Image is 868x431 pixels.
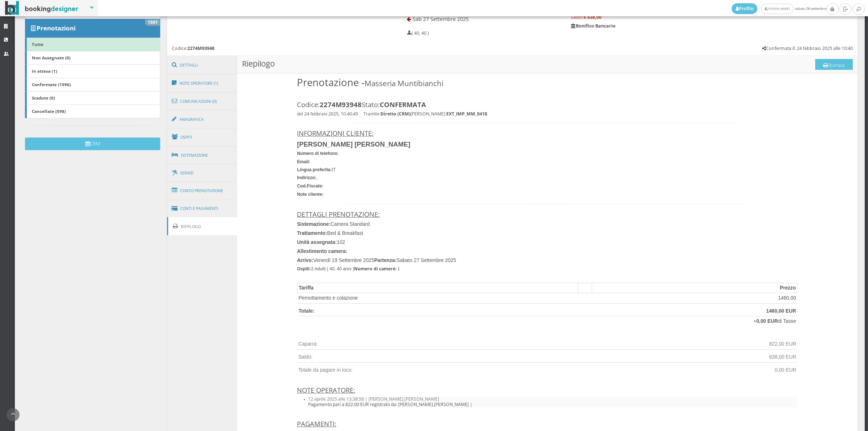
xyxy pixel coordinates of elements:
span: 1 [397,266,400,271]
span: Trattamento: [297,231,327,236]
b: Lingua preferita: [297,167,332,172]
img: BookingDesigner.com [5,1,78,15]
b: Cod.Fiscale: [297,183,323,189]
b: Tariffa [299,285,314,291]
b: 2274M93948 [320,100,362,109]
a: Ospiti [167,128,237,147]
td: Pernottamento e colazione [297,293,578,303]
u: INFORMAZIONI CLIENTE: [297,128,374,138]
a: Comunicazioni (0) [167,92,237,111]
font: Camera Standard [297,221,370,227]
h4: del 24 febbraio 2025, 10:40:49 Tramite: [PERSON_NAME]: [297,111,797,117]
button: Stampa [815,59,853,70]
a: Prenotazioni 1597 [25,19,160,38]
font: Saldo: [298,354,312,360]
span: Partenza: [374,258,397,263]
b: Prezzo [780,285,796,291]
b: Bonifico Bancario [571,23,616,29]
font: 102 [297,240,345,245]
h5: Saldo: [571,14,790,20]
b: Numero di camere: [354,266,396,272]
td: 822,00 EUR [631,339,797,350]
small: Masseria Muntibianchi [365,78,443,88]
h5: Confermata il: 24 febbraio 2025 alle 10:40 [762,46,853,51]
b: [PERSON_NAME] [PERSON_NAME] [297,140,410,148]
font: Bed & Breakfast [297,231,363,236]
a: Dettagli [167,56,237,75]
b: Indirizzo: [297,175,316,180]
font: Caparra: [298,341,318,347]
b: Numero di telefono: [297,151,339,156]
a: Conto Prenotazione [167,181,237,200]
a: Anagrafica [167,110,237,129]
h5: Codice: [172,46,214,51]
b: EXT_IMP_MM_0418 [446,111,487,117]
span: CONFERMATA [380,100,426,109]
button: CRM [25,138,160,150]
td: 638,00 EUR [631,352,797,362]
span: Arrivo: [297,258,313,263]
a: Riepilogo [167,217,237,236]
b: Totale: [298,308,314,314]
b: Diretto (CRM) [380,111,410,117]
b: Prenotazioni [37,24,76,32]
span: Unità assegnata: [297,240,337,245]
a: Tutte [25,38,160,51]
a: [PERSON_NAME] [761,4,793,14]
h5: ( 40, 40 ) [407,30,429,36]
span: Note cliente: [297,192,323,197]
td: 1460,00 [592,293,797,303]
span: 1597 [145,19,160,26]
span: Allestimento camera: [297,249,347,254]
b: Tutte [32,41,43,47]
b: In attesa (1) [32,68,57,74]
a: Servizi [167,164,237,182]
b: Email: [297,159,310,164]
font: 2 Adulti ( 40, 40 anni ) [297,266,354,271]
b: Non Assegnate (0) [32,55,71,60]
font: Venerdì 19 Settembre 2025 Sabato 27 Settembre 2025 [297,258,456,263]
u: PAGAMENTI: [297,419,336,428]
a: Note Operatore (1) [167,74,237,93]
td: 0,00 EUR [631,365,797,375]
u: DETTAGLI PRENOTAZIONE: [297,210,380,219]
font: IT [297,167,336,172]
b: Cancellate (598) [32,108,66,114]
span: Ospiti: [297,266,311,271]
div: 12 aprile 2025 alle 13:38:58 | [PERSON_NAME].[PERSON_NAME] [308,397,798,402]
span: sabato, 06 settembre [732,3,826,14]
h3: Riepilogo [237,56,858,73]
b: 1460,00 EUR [766,308,796,314]
a: Scadute (0) [25,91,160,105]
b: 2274M93948 [187,45,214,51]
a: Cancellate (598) [25,105,160,118]
a: Profilo [732,3,758,14]
b: Confermate (1596) [32,81,71,87]
span: Sab 27 Settembre 2025 [413,16,469,22]
td: + di Tasse [592,316,797,326]
div: Pagamento pari a 822.00 EUR registrato da: [PERSON_NAME].[PERSON_NAME] | [308,402,798,407]
span: Sistemazione: [297,221,331,227]
font: Totale da pagare in loco: [298,367,353,373]
a: Sistemazione [167,146,237,165]
strong: € 638,00 [584,14,601,20]
b: Scadute (0) [32,95,55,101]
a: Confermate (1596) [25,78,160,92]
h3: Codice: Stato: [297,101,797,109]
a: In attesa (1) [25,64,160,78]
h1: Prenotazione - [297,76,797,88]
a: Non Assegnate (0) [25,51,160,65]
u: NOTE OPERATORE: [297,385,355,394]
font: , [297,175,318,180]
a: Conti e Pagamenti [167,199,237,218]
b: 0,00 EUR [756,318,778,324]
